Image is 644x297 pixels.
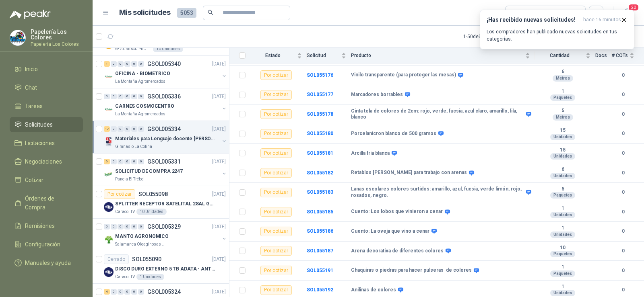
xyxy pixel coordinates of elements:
div: 0 [131,126,137,132]
p: Los compradores han publicado nuevas solicitudes en tus categorías. [487,28,627,43]
b: 1 [535,264,590,270]
p: Panela El Trébol [115,176,144,182]
a: SOL055176 [307,72,333,78]
b: 6 [535,69,590,75]
img: Company Logo [104,235,114,244]
span: Órdenes de Compra [25,194,75,212]
b: 0 [612,247,634,255]
span: 20 [628,4,639,11]
th: Solicitud [307,48,351,63]
div: Unidades [550,153,575,160]
span: Inicio [25,65,38,74]
a: SOL055192 [307,287,333,293]
b: Lanas escolares colores surtidos: amarillo, azul, fucsia, verde limón, rojo, rosados, negro. [351,186,524,199]
div: 1 Unidades [136,274,164,280]
b: 0 [612,111,634,118]
div: 1 - 50 de 3165 [463,30,516,43]
div: 0 [138,159,144,164]
span: hace 16 minutos [583,16,621,23]
a: Órdenes de Compra [10,191,83,215]
b: Vinilo transparente (para proteger las mesas) [351,72,456,78]
th: Producto [351,48,535,63]
p: GSOL005340 [147,61,181,67]
img: Company Logo [104,104,114,114]
a: SOL055178 [307,111,333,117]
p: GSOL005329 [147,224,181,229]
a: 0 0 0 0 0 0 GSOL005336[DATE] Company LogoCARNES COSMOCENTROLa Montaña Agromercados [104,92,227,117]
span: Producto [351,53,524,58]
div: Por cotizar [260,129,292,139]
div: Todas [510,8,527,17]
a: Remisiones [10,218,83,234]
div: 0 [124,159,130,164]
b: 15 [535,127,590,134]
span: search [208,10,213,15]
div: 0 [131,224,137,229]
img: Company Logo [104,202,114,212]
b: 0 [612,188,634,196]
p: MANTO AGRONOMICO [115,233,169,240]
a: SOL055180 [307,131,333,136]
a: SOL055187 [307,248,333,254]
img: Company Logo [104,170,114,179]
div: Unidades [550,290,575,296]
p: Salamanca Oleaginosas SAS [115,241,166,248]
p: [DATE] [212,256,226,263]
b: 0 [612,150,634,157]
div: 0 [111,224,117,229]
b: 6 [535,166,590,173]
b: 0 [612,286,634,294]
div: Unidades [550,231,575,238]
button: ¡Has recibido nuevas solicitudes!hace 16 minutos Los compradores han publicado nuevas solicitudes... [480,10,634,49]
div: 0 [118,94,124,99]
p: GSOL005331 [147,159,181,164]
button: 20 [620,6,634,20]
div: Por cotizar [260,285,292,295]
b: 1 [535,284,590,290]
b: Arena decorativa de diferentes colores [351,248,444,254]
b: 0 [612,267,634,274]
p: Caracol TV [115,209,135,215]
span: 5053 [177,8,196,18]
div: 6 [104,159,110,164]
div: Unidades [550,212,575,218]
div: 0 [131,61,137,67]
b: SOL055183 [307,189,333,195]
b: 0 [612,72,634,79]
a: Chat [10,80,83,95]
b: Cinta tela de colores de 2cm: rojo, verde, fucsia, azul claro, amarillo, lila, blanco [351,108,524,121]
div: Paquetes [550,270,575,277]
h3: ¡Has recibido nuevas solicitudes! [487,16,580,23]
b: 5 [535,186,590,193]
div: 4 [104,289,110,295]
div: 0 [118,159,124,164]
div: 10 Unidades [153,46,183,52]
p: [DATE] [212,125,226,133]
div: Por cotizar [260,168,292,178]
a: SOL055177 [307,92,333,97]
a: SOL055191 [307,268,333,273]
b: 0 [612,169,634,177]
div: Por cotizar [260,70,292,80]
p: CARNES COSMOCENTRO [115,102,174,110]
p: La Montaña Agromercados [115,78,165,85]
img: Company Logo [104,267,114,277]
div: 0 [124,94,130,99]
b: 5 [535,108,590,114]
b: 0 [612,208,634,216]
b: Cuento: Los lobos que vinieron a cenar [351,209,443,215]
img: Company Logo [104,137,114,147]
b: Marcadores borrables [351,92,403,98]
p: SOLICITUD DE COMPRA 2247 [115,168,183,175]
div: Por cotizar [260,188,292,197]
b: 15 [535,147,590,154]
a: Configuración [10,237,83,252]
p: SEGURIDAD PROVISER LTDA [115,46,151,52]
div: 0 [111,289,117,295]
a: 17 0 0 0 0 0 GSOL005334[DATE] Company LogoMateriales para Lenguaje docente [PERSON_NAME]Gimnasio ... [104,124,227,150]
